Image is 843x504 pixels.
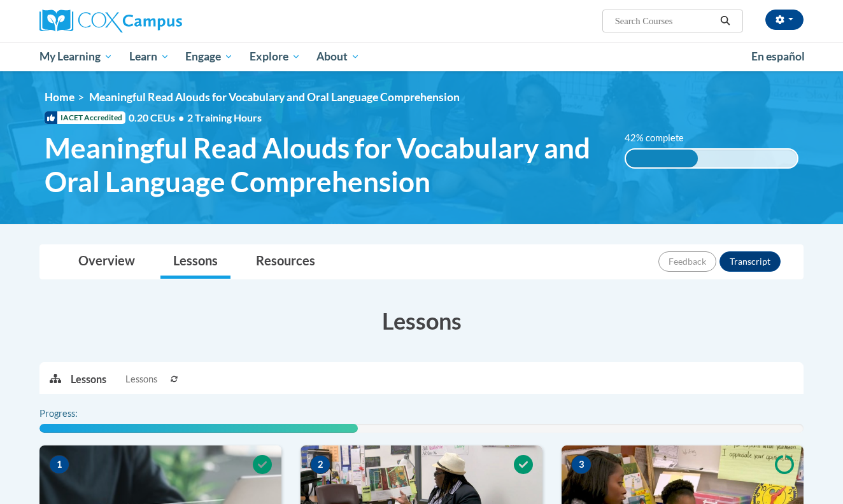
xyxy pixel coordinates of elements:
[45,90,74,104] a: Home
[310,455,330,474] span: 2
[743,43,813,70] a: En español
[49,455,69,474] span: 1
[160,245,230,279] a: Lessons
[751,50,805,63] span: En español
[178,111,184,123] span: •
[45,111,125,124] span: IACET Accredited
[20,42,823,71] div: Main menu
[250,49,301,64] span: Explore
[719,251,781,272] button: Transcript
[39,10,281,32] a: Cox Campus
[316,49,360,64] span: About
[129,49,169,64] span: Learn
[309,42,369,71] a: About
[129,111,187,125] span: 0.20 CEUs
[614,13,716,29] input: Search Courses
[571,455,592,474] span: 3
[66,245,148,279] a: Overview
[125,372,157,386] span: Lessons
[177,42,241,71] a: Engage
[39,407,113,421] label: Progress:
[39,10,182,32] img: Cox Campus
[626,150,698,167] div: 42% complete
[765,10,804,30] button: Account Settings
[243,245,328,279] a: Resources
[39,305,804,337] h3: Lessons
[241,42,309,71] a: Explore
[716,13,735,29] button: Search
[45,131,606,199] span: Meaningful Read Alouds for Vocabulary and Oral Language Comprehension
[121,42,178,71] a: Learn
[89,90,460,104] span: Meaningful Read Alouds for Vocabulary and Oral Language Comprehension
[625,131,698,145] label: 42% complete
[185,49,233,64] span: Engage
[658,251,716,272] button: Feedback
[31,42,121,71] a: My Learning
[187,111,262,123] span: 2 Training Hours
[39,49,113,64] span: My Learning
[71,372,106,386] p: Lessons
